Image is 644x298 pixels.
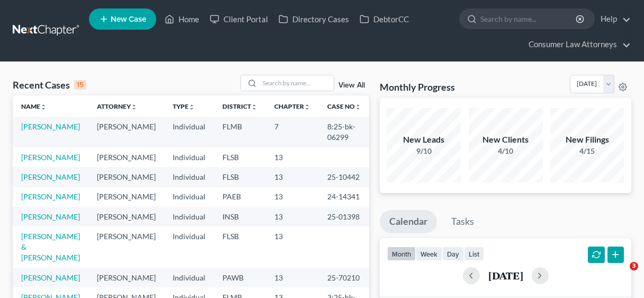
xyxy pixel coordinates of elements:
td: Individual [164,117,214,147]
i: unfold_more [131,104,137,110]
a: Case Nounfold_more [327,102,361,110]
td: 25-70210 [319,268,370,287]
a: [PERSON_NAME] [21,172,80,181]
h2: [DATE] [488,270,523,281]
input: Search by name... [260,75,334,91]
div: New Filings [550,134,624,146]
td: Individual [164,147,214,167]
td: Individual [164,268,214,287]
button: week [416,247,442,261]
td: PAEB [214,187,266,207]
i: unfold_more [40,104,47,110]
h3: Monthly Progress [380,81,455,93]
a: Nameunfold_more [21,102,47,110]
td: 13 [266,167,319,187]
div: 4/10 [469,146,543,156]
i: unfold_more [251,104,257,110]
a: Tasks [442,210,484,233]
td: [PERSON_NAME] [88,147,164,167]
td: 13 [266,187,319,207]
span: New Case [111,15,146,23]
td: [PERSON_NAME] [88,167,164,187]
td: 8:25-bk-06299 [319,117,370,147]
td: 25-01398 [319,207,370,226]
td: FLMB [214,117,266,147]
a: Calendar [380,210,437,233]
input: Search by name... [480,9,577,29]
td: [PERSON_NAME] [88,187,164,207]
i: unfold_more [189,104,195,110]
td: 13 [266,226,319,267]
a: [PERSON_NAME] [21,212,80,221]
i: unfold_more [355,104,361,110]
a: DebtorCC [354,10,414,29]
div: 9/10 [387,146,461,156]
td: Individual [164,226,214,267]
td: 24-14341 [319,187,370,207]
a: [PERSON_NAME] [21,153,80,162]
td: INSB [214,207,266,226]
td: FLSB [214,226,266,267]
div: 15 [74,80,86,90]
a: Typeunfold_more [173,102,195,110]
i: unfold_more [304,104,310,110]
a: Consumer Law Attorneys [523,35,631,54]
a: [PERSON_NAME] [21,192,80,201]
td: 7 [266,117,319,147]
td: PAWB [214,268,266,287]
td: FLSB [214,167,266,187]
a: Directory Cases [273,10,354,29]
td: FLSB [214,147,266,167]
div: New Clients [469,134,543,146]
a: Attorneyunfold_more [97,102,137,110]
a: [PERSON_NAME] [21,122,80,131]
button: month [387,247,416,261]
div: Recent Cases [13,78,86,91]
span: 3 [630,262,638,270]
a: [PERSON_NAME] [21,273,80,282]
td: Individual [164,207,214,226]
a: Chapterunfold_more [274,102,310,110]
td: [PERSON_NAME] [88,226,164,267]
td: Individual [164,167,214,187]
td: 25-10442 [319,167,370,187]
div: 4/15 [550,146,624,156]
td: 13 [266,147,319,167]
a: Home [159,10,204,29]
td: [PERSON_NAME] [88,268,164,287]
td: 13 [266,207,319,226]
td: [PERSON_NAME] [88,117,164,147]
iframe: Intercom live chat [608,262,633,287]
td: 13 [266,268,319,287]
td: [PERSON_NAME] [88,207,164,226]
a: Client Portal [204,10,273,29]
button: list [464,247,484,261]
td: Individual [164,187,214,207]
a: Districtunfold_more [222,102,257,110]
div: New Leads [387,134,461,146]
a: Help [595,10,631,29]
a: View All [338,82,365,89]
button: day [442,247,464,261]
a: [PERSON_NAME] & [PERSON_NAME] [21,232,80,262]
